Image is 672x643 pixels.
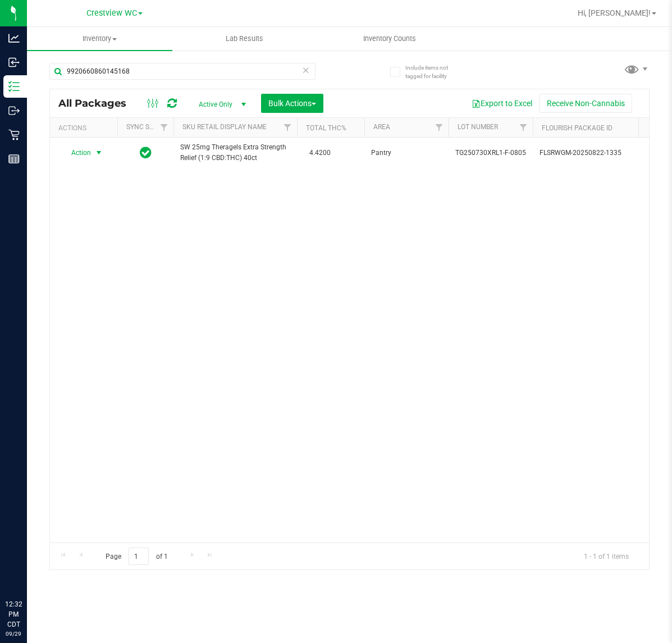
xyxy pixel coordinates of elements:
[373,123,390,131] a: Area
[278,118,297,137] a: Filter
[268,99,316,108] span: Bulk Actions
[514,118,533,137] a: Filter
[8,129,20,140] inline-svg: Retail
[126,123,170,131] a: Sync Status
[8,153,20,165] inline-svg: Reports
[8,81,20,92] inline-svg: Inventory
[8,105,20,116] inline-svg: Outbound
[11,553,45,587] iframe: Resource center
[33,551,47,565] iframe: Resource center unread badge
[180,142,290,163] span: SW 25mg Theragels Extra Strength Relief (1:9 CBD:THC) 40ct
[575,548,638,564] span: 1 - 1 of 1 items
[430,118,449,137] a: Filter
[96,548,177,565] span: Page of 1
[8,57,20,68] inline-svg: Inbound
[182,123,267,131] a: SKU Retail Display Name
[540,94,632,113] button: Receive Non-Cannabis
[464,94,540,113] button: Export to Excel
[61,145,92,161] span: Action
[578,8,651,17] span: Hi, [PERSON_NAME]!
[542,124,612,132] a: Flourish Package ID
[140,145,152,161] span: In Sync
[371,148,442,158] span: Pantry
[155,118,173,137] a: Filter
[5,599,22,630] p: 12:32 PM CDT
[27,34,172,44] span: Inventory
[304,145,336,161] span: 4.4200
[58,97,138,110] span: All Packages
[86,8,137,18] span: Crestview WC
[58,124,113,132] div: Actions
[306,124,346,132] a: Total THC%
[455,148,526,158] span: TG250730XRL1-F-0805
[348,34,431,44] span: Inventory Counts
[211,34,278,44] span: Lab Results
[27,27,172,51] a: Inventory
[172,27,318,51] a: Lab Results
[540,148,650,158] span: FLSRWGM-20250822-1335
[129,548,149,565] input: 1
[261,94,323,113] button: Bulk Actions
[5,630,22,638] p: 09/29
[8,33,20,44] inline-svg: Analytics
[317,27,463,51] a: Inventory Counts
[49,63,316,80] input: Search Package ID, Item Name, SKU, Lot or Part Number...
[92,145,106,161] span: select
[458,123,498,131] a: Lot Number
[302,63,310,77] span: Clear
[405,63,461,80] span: Include items not tagged for facility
